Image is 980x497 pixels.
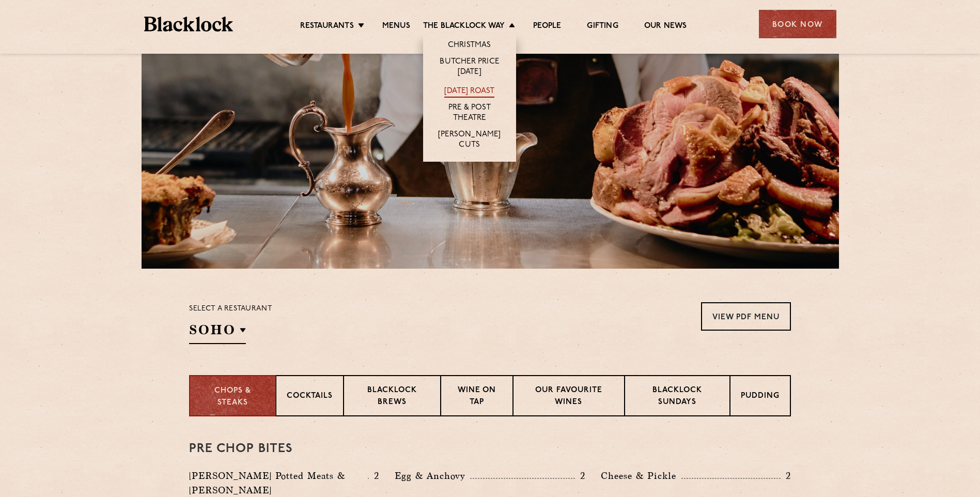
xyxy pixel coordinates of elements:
p: Blacklock Sundays [635,385,719,409]
a: Our News [644,21,687,33]
p: 2 [781,469,791,483]
p: 2 [369,469,379,483]
p: 2 [575,469,585,483]
a: Gifting [587,21,618,33]
p: Cheese & Pickle [601,469,681,483]
p: Blacklock Brews [354,385,430,409]
h2: SOHO [189,321,246,344]
a: People [533,21,561,33]
a: The Blacklock Way [423,21,505,33]
p: Pudding [741,391,780,403]
p: Our favourite wines [524,385,613,409]
a: Restaurants [300,21,354,33]
a: Butcher Price [DATE] [433,57,506,79]
p: Chops & Steaks [200,385,265,409]
a: View PDF Menu [701,302,791,331]
a: Menus [382,21,410,33]
p: Egg & Anchovy [395,469,470,483]
div: Book Now [759,10,836,38]
h3: Pre Chop Bites [189,442,791,456]
p: Wine on Tap [452,385,502,409]
a: [DATE] Roast [444,86,494,98]
img: BL_Textured_Logo-footer-cropped.svg [144,17,234,32]
p: Cocktails [287,391,333,403]
a: Pre & Post Theatre [433,103,506,125]
a: [PERSON_NAME] Cuts [433,130,506,151]
p: Select a restaurant [189,302,272,316]
a: Christmas [448,40,491,52]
